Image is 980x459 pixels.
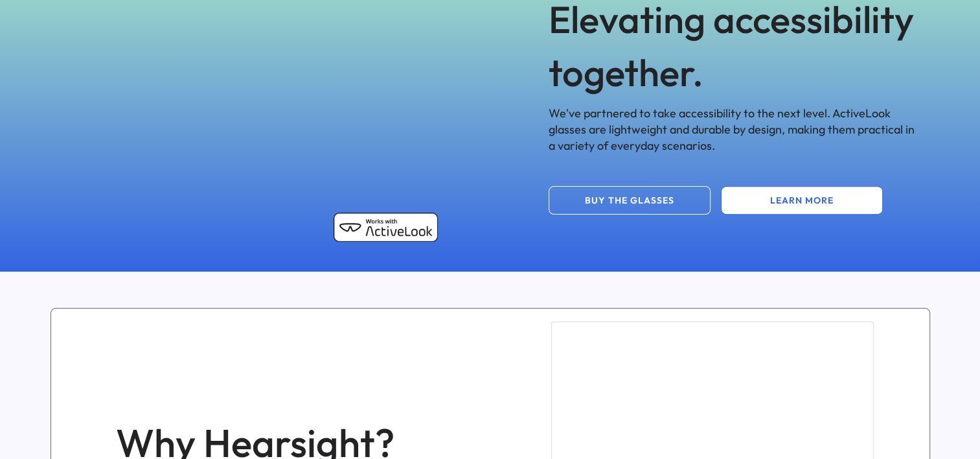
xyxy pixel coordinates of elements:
[334,213,438,242] img: Works with ActiveLook badge
[549,186,711,215] button: BUY THE GLASSES
[721,186,883,215] button: LEARN MORE
[549,105,917,154] div: We've partnered to take accessibility to the next level. ActiveLook glasses are lightweight and d...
